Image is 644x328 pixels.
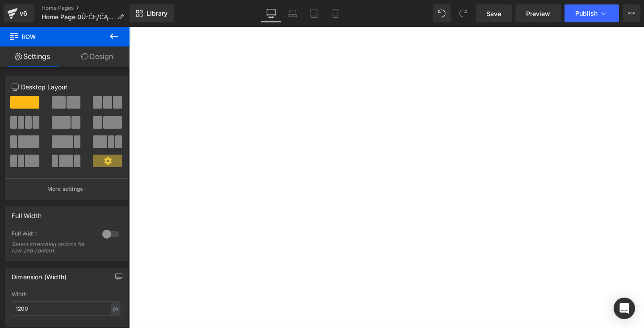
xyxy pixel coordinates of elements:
[526,9,550,18] span: Preview
[12,230,93,240] div: Full Width
[47,185,83,193] p: More settings
[515,4,561,22] a: Preview
[12,291,121,298] div: Width
[454,4,472,22] button: Redo
[614,298,635,319] div: Open Intercom Messenger
[42,13,114,21] span: Home Page 0Ū-ČĘ/ČĄ;ĮŠ.
[12,241,92,254] div: Select stretching options for row and content.
[130,4,174,22] a: New Library
[325,4,346,22] a: Mobile
[111,303,120,315] div: px
[575,10,598,17] span: Publish
[12,207,42,219] div: Full Width
[260,4,282,22] a: Desktop
[65,46,130,67] a: Design
[12,82,121,92] p: Desktop Layout
[282,4,303,22] a: Laptop
[12,301,121,316] input: auto
[146,9,167,17] span: Library
[565,4,619,22] button: Publish
[623,4,640,22] button: More
[303,4,325,22] a: Tablet
[433,4,451,22] button: Undo
[486,9,501,18] span: Save
[5,178,128,199] button: More settings
[9,27,98,46] span: Row
[4,4,34,22] a: v6
[12,268,67,281] div: Dimension (Width)
[18,8,29,19] div: v6
[42,4,131,12] a: Home Pages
